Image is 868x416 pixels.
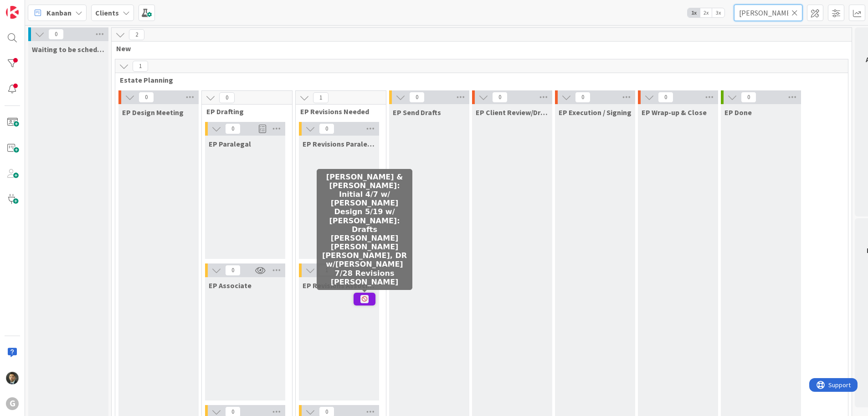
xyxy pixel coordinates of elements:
[120,75,837,84] span: Estate Planning
[734,5,802,21] input: Quick Filter...
[219,92,235,103] span: 0
[303,139,375,148] span: EP Revisions Paralegal
[209,139,251,148] span: EP Paralegal
[492,92,508,103] span: 0
[559,108,632,117] span: EP Execution / Signing
[95,8,119,17] b: Clients
[476,108,549,117] span: EP Client Review/Draft Review Meeting
[320,173,409,286] h5: [PERSON_NAME] & [PERSON_NAME]: Initial 4/7 w/ [PERSON_NAME] Design 5/19 w/ [PERSON_NAME]: Drafts ...
[642,108,707,117] span: EP Wrap-up & Close
[688,8,700,17] span: 1x
[48,29,64,40] span: 0
[300,107,375,116] span: EP Revisions Needed
[32,45,105,54] span: Waiting to be scheduled
[6,6,19,19] img: Visit kanbanzone.com
[139,92,154,103] span: 0
[700,8,712,17] span: 2x
[313,92,329,103] span: 1
[225,123,241,134] span: 0
[303,281,375,290] span: EP Revisions Associate
[129,29,144,40] span: 2
[209,281,252,290] span: EP Associate
[225,265,241,276] span: 0
[393,108,441,117] span: EP Send Drafts
[6,397,19,410] div: G
[724,108,752,117] span: EP Done
[319,123,334,134] span: 0
[712,8,724,17] span: 3x
[116,44,840,53] span: New
[46,7,72,18] span: Kanban
[658,92,673,103] span: 0
[122,108,184,117] span: EP Design Meeting
[19,1,41,12] span: Support
[133,61,148,72] span: 1
[206,107,281,116] span: EP Drafting
[409,92,425,103] span: 0
[6,372,19,384] img: CG
[575,92,591,103] span: 0
[741,92,756,103] span: 0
